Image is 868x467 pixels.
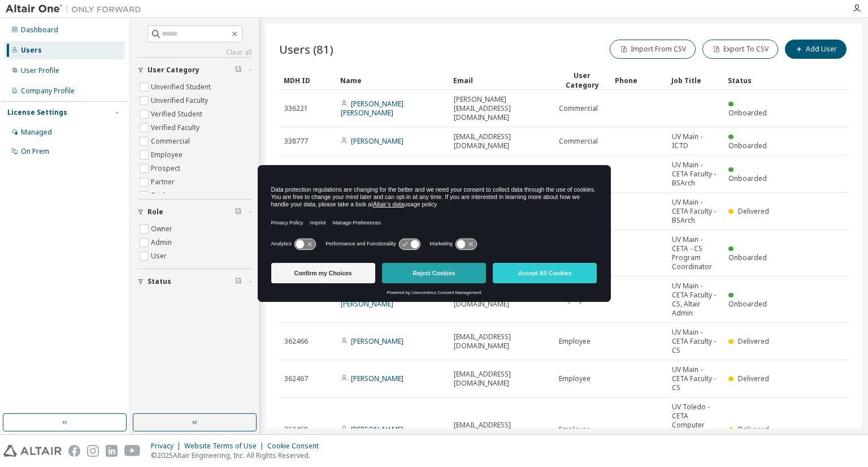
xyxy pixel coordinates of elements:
[738,374,769,383] span: Delivered
[559,337,591,346] span: Employee
[21,66,59,75] div: User Profile
[151,189,167,202] label: Trial
[147,207,163,217] span: Role
[559,425,591,434] span: Employee
[351,425,403,434] a: [PERSON_NAME]
[284,104,308,113] span: 336221
[454,332,549,351] span: [EMAIL_ADDRESS][DOMAIN_NAME]
[151,249,169,263] label: User
[284,137,308,146] span: 338777
[151,451,325,460] p: © 2025 Altair Engineering, Inc. All Rights Reserved.
[151,236,174,249] label: Admin
[671,71,719,89] div: Job Title
[738,425,769,434] span: Delivered
[351,136,403,146] a: [PERSON_NAME]
[68,445,80,457] img: facebook.svg
[672,282,718,318] span: UV Main - CETA Faculty - CS, Altair Admin
[672,235,718,271] span: UV Main - CETA - CS Program Coordinator
[728,253,767,262] span: Onboarded
[672,328,718,355] span: UV Main - CETA Faculty - CS
[558,71,606,90] div: User Category
[341,99,403,118] a: [PERSON_NAME] [PERSON_NAME]
[235,66,242,75] span: Clear filter
[453,71,549,89] div: Email
[284,71,331,89] div: MDH ID
[151,80,213,94] label: Unverified Student
[151,442,184,451] div: Privacy
[279,41,333,57] span: Users (81)
[728,108,767,118] span: Onboarded
[151,175,177,189] label: Partner
[267,442,325,451] div: Cookie Consent
[147,66,199,75] span: User Category
[6,3,147,15] img: Altair One
[728,71,775,89] div: Status
[785,40,847,59] button: Add User
[284,337,308,346] span: 362466
[235,277,242,286] span: Clear filter
[672,403,718,457] span: UV Toledo - CETA Computer Science Program Coordinator
[151,162,183,175] label: Prospect
[340,71,444,89] div: Name
[184,442,267,451] div: Website Terms of Use
[151,107,205,121] label: Verified Student
[151,222,175,236] label: Owner
[610,40,696,59] button: Import From CSV
[137,58,252,83] button: User Category
[672,365,718,392] span: UV Main - CETA Faculty - CS
[137,200,252,224] button: Role
[728,174,767,183] span: Onboarded
[106,445,118,457] img: linkedin.svg
[137,48,252,57] a: Clear all
[728,299,767,309] span: Onboarded
[454,132,549,150] span: [EMAIL_ADDRESS][DOMAIN_NAME]
[124,445,141,457] img: youtube.svg
[284,374,308,383] span: 362467
[151,121,202,135] label: Verified Faculty
[559,104,598,113] span: Commercial
[559,137,598,146] span: Commercial
[351,374,403,383] a: [PERSON_NAME]
[672,198,718,225] span: UV Main - CETA Faculty - BSArch
[559,374,591,383] span: Employee
[615,71,662,89] div: Phone
[672,132,718,150] span: UV Main - ICTD
[21,25,58,34] div: Dashboard
[147,277,171,286] span: Status
[702,40,778,59] button: Export To CSV
[21,46,42,55] div: Users
[728,141,767,150] span: Onboarded
[738,336,769,346] span: Delivered
[151,135,192,148] label: Commercial
[454,95,549,122] span: [PERSON_NAME][EMAIL_ADDRESS][DOMAIN_NAME]
[21,147,49,156] div: On Prem
[151,148,185,162] label: Employee
[7,108,67,117] div: License Settings
[738,206,769,216] span: Delivered
[454,370,549,388] span: [EMAIL_ADDRESS][DOMAIN_NAME]
[21,128,52,137] div: Managed
[151,94,210,107] label: Unverified Faculty
[284,425,308,434] span: 362468
[3,445,62,457] img: altair_logo.svg
[235,207,242,217] span: Clear filter
[87,445,99,457] img: instagram.svg
[454,421,549,439] span: [EMAIL_ADDRESS][DOMAIN_NAME]
[137,269,252,294] button: Status
[21,87,75,96] div: Company Profile
[672,161,718,188] span: UV Main - CETA Faculty - BSArch
[351,336,403,346] a: [PERSON_NAME]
